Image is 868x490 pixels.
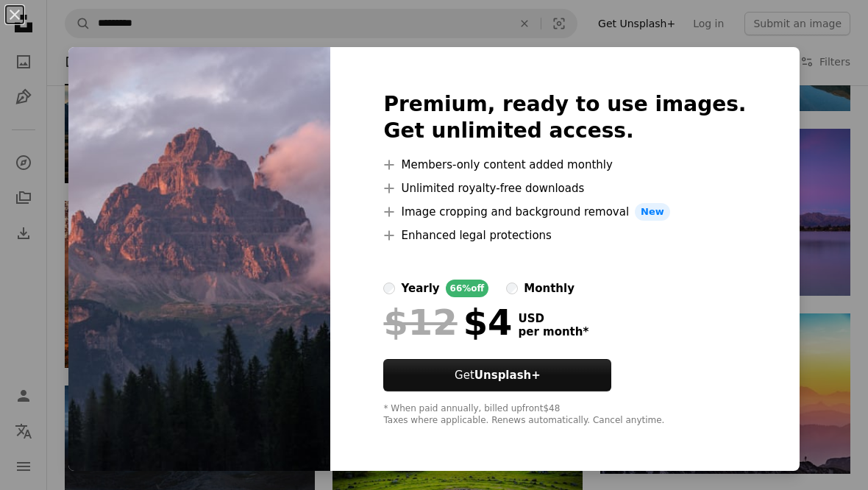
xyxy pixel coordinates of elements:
[383,203,746,221] li: Image cropping and background removal
[635,203,670,221] span: New
[446,280,489,297] div: 66% off
[383,359,611,391] button: GetUnsplash+
[383,303,512,341] div: $4
[506,283,518,294] input: monthly
[383,156,746,174] li: Members-only content added monthly
[68,47,330,471] img: premium_photo-1669386263238-3af768c65ae4
[383,180,746,197] li: Unlimited royalty-free downloads
[383,283,395,294] input: yearly66%off
[383,303,457,341] span: $12
[474,369,541,382] strong: Unsplash+
[383,91,746,144] h2: Premium, ready to use images. Get unlimited access.
[383,227,746,244] li: Enhanced legal protections
[524,280,574,297] div: monthly
[383,403,746,427] div: * When paid annually, billed upfront $48 Taxes where applicable. Renews automatically. Cancel any...
[518,312,588,325] span: USD
[401,280,439,297] div: yearly
[518,325,588,338] span: per month *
